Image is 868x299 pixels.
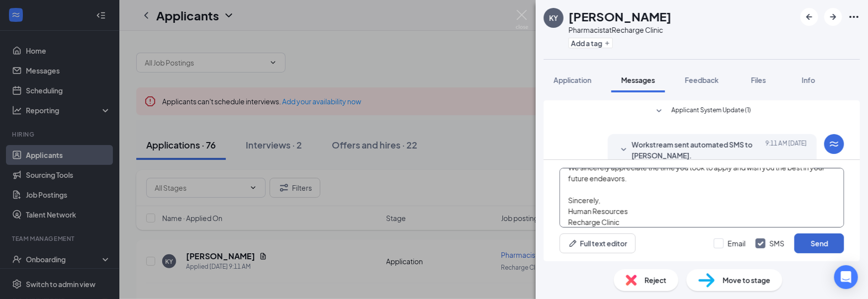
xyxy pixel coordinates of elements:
button: Send [794,233,844,253]
button: PlusAdd a tag [569,38,613,48]
span: Info [802,75,815,84]
div: Open Intercom Messenger [834,265,858,289]
div: KY [549,13,558,23]
h1: [PERSON_NAME] [569,8,672,25]
span: Workstream sent automated SMS to [PERSON_NAME]. [632,139,762,161]
span: Application [554,75,591,84]
svg: ArrowLeftNew [803,11,815,23]
span: Reject [645,275,667,286]
svg: ArrowRight [827,11,839,23]
button: SmallChevronDownApplicant System Update (1) [653,105,751,117]
span: [DATE] 9:11 AM [766,139,807,161]
textarea: Dear [PERSON_NAME], Thank you for your interest in the Pharmacist position at [GEOGRAPHIC_DATA]. ... [560,168,844,227]
span: Files [751,75,766,84]
svg: Plus [604,40,610,46]
svg: SmallChevronDown [653,105,665,117]
svg: Pen [568,238,578,248]
svg: Ellipses [848,11,860,23]
span: Feedback [685,75,719,84]
div: Pharmacist at Recharge Clinic [569,25,672,35]
svg: SmallChevronDown [618,144,630,156]
button: Full text editorPen [560,233,636,253]
span: Move to stage [723,275,771,286]
button: ArrowRight [824,8,842,26]
span: Applicant System Update (1) [672,105,751,117]
svg: WorkstreamLogo [828,138,840,150]
button: ArrowLeftNew [800,8,818,26]
span: Messages [621,75,655,84]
